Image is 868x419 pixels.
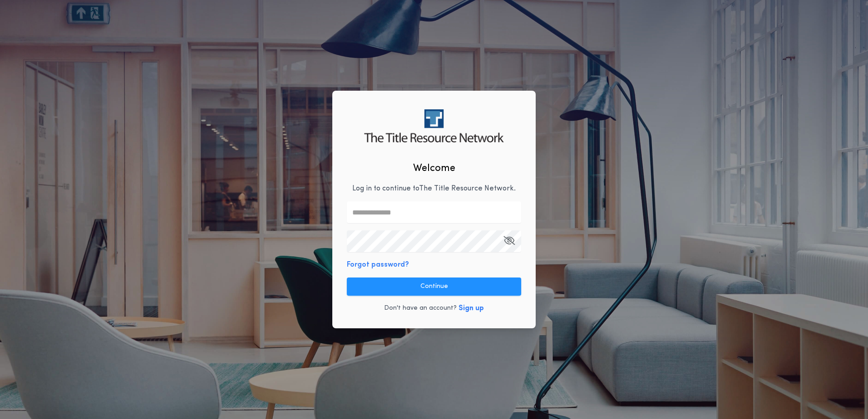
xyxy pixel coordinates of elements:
[352,183,516,194] p: Log in to continue to The Title Resource Network .
[413,161,455,176] h2: Welcome
[459,303,484,314] button: Sign up
[503,230,515,252] button: Open Keeper Popup
[347,230,521,252] input: Open Keeper Popup
[384,304,457,313] p: Don't have an account?
[347,278,521,296] button: Continue
[347,259,409,270] button: Forgot password?
[364,109,503,142] img: logo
